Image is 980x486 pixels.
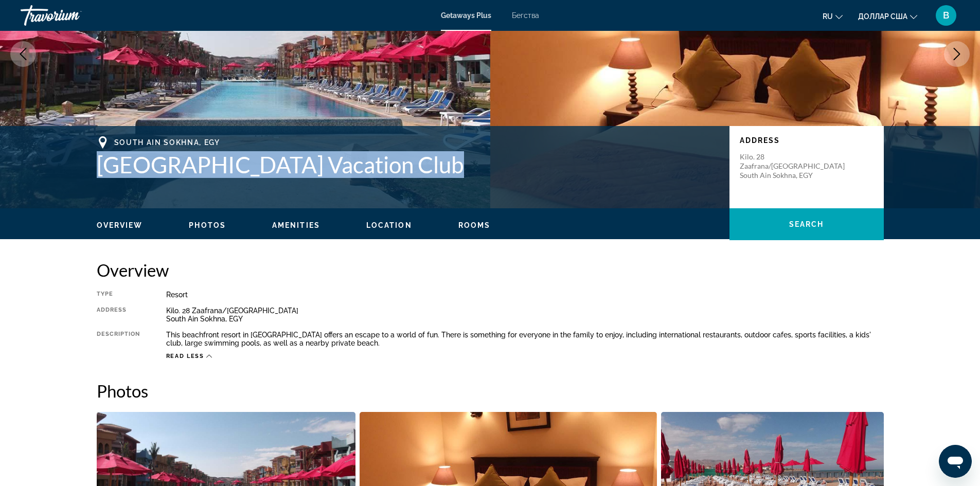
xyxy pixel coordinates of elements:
[740,136,874,145] p: Address
[858,12,907,21] font: доллар США
[10,41,36,67] button: Previous image
[441,11,491,20] a: Getaways Plus
[823,12,833,21] font: ru
[166,352,212,360] button: Read less
[933,5,959,26] button: Меню пользователя
[114,138,220,147] span: South Ain Sokhna, EGY
[366,221,412,229] span: Location
[97,221,143,230] button: Overview
[272,221,320,229] span: Amenities
[512,11,539,20] a: Бегства
[21,2,123,29] a: Травориум
[97,331,140,347] div: Description
[943,10,949,21] font: В
[458,221,491,229] span: Rooms
[272,221,320,230] button: Amenities
[97,260,884,280] h2: Overview
[97,307,140,323] div: Address
[823,9,843,24] button: Изменить язык
[166,353,204,359] span: Read less
[789,220,824,228] span: Search
[740,152,822,180] p: Kilo. 28 Zaafrana/[GEOGRAPHIC_DATA] South Ain Sokhna, EGY
[189,221,226,229] span: Photos
[729,208,884,240] button: Search
[366,221,412,230] button: Location
[97,291,140,299] div: Type
[97,151,719,178] h1: [GEOGRAPHIC_DATA] Vacation Club
[97,221,143,229] span: Overview
[166,331,884,347] div: This beachfront resort in [GEOGRAPHIC_DATA] offers an escape to a world of fun. There is somethin...
[944,41,970,67] button: Next image
[166,291,884,299] div: Resort
[97,381,884,401] h2: Photos
[166,307,884,323] div: Kilo. 28 Zaafrana/[GEOGRAPHIC_DATA] South Ain Sokhna, EGY
[189,221,226,230] button: Photos
[939,445,972,478] iframe: Кнопка запуска окна обмена сообщениями
[858,9,917,24] button: Изменить валюту
[458,221,491,230] button: Rooms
